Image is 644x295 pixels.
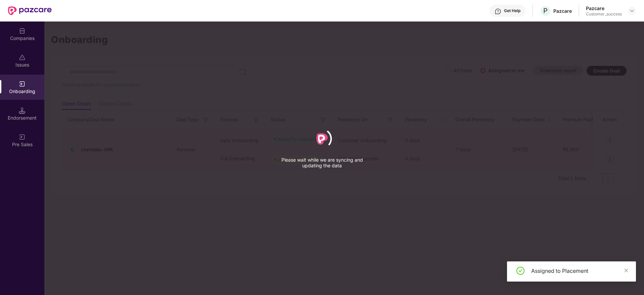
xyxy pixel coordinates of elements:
[8,6,52,15] img: New Pazcare Logo
[553,8,572,14] div: Pazcare
[629,8,635,13] img: svg+xml;base64,PHN2ZyBpZD0iRHJvcGRvd24tMzJ4MzIiIHhtbG5zPSJodHRwOi8vd3d3LnczLm9yZy8yMDAwL3N2ZyIgd2...
[309,125,335,152] div: animation
[19,54,26,61] img: svg+xml;base64,PHN2ZyBpZD0iSXNzdWVzX2Rpc2FibGVkIiB4bWxucz0iaHR0cDovL3d3dy53My5vcmcvMjAwMC9zdmciIH...
[624,268,629,273] span: close
[19,81,26,87] img: svg+xml;base64,PHN2ZyB3aWR0aD0iMjAiIGhlaWdodD0iMjAiIHZpZXdCb3g9IjAgMCAyMCAyMCIgZmlsbD0ibm9uZSIgeG...
[586,11,622,17] div: Customer_success
[504,8,520,13] div: Get Help
[586,5,622,11] div: Pazcare
[19,28,26,34] img: svg+xml;base64,PHN2ZyBpZD0iQ29tcGFuaWVzIiB4bWxucz0iaHR0cDovL3d3dy53My5vcmcvMjAwMC9zdmciIHdpZHRoPS...
[495,8,501,15] img: svg+xml;base64,PHN2ZyBpZD0iSGVscC0zMngzMiIgeG1sbnM9Imh0dHA6Ly93d3cudzMub3JnLzIwMDAvc3ZnIiB3aWR0aD...
[543,7,548,15] span: P
[19,107,26,114] img: svg+xml;base64,PHN2ZyB3aWR0aD0iMTQuNSIgaGVpZ2h0PSIxNC41IiB2aWV3Qm94PSIwIDAgMTYgMTYiIGZpbGw9Im5vbm...
[272,157,372,168] p: Please wait while we are syncing and updating the data
[531,267,628,275] div: Assigned to Placement
[516,267,524,275] span: check-circle
[19,134,26,140] img: svg+xml;base64,PHN2ZyB3aWR0aD0iMjAiIGhlaWdodD0iMjAiIHZpZXdCb3g9IjAgMCAyMCAyMCIgZmlsbD0ibm9uZSIgeG...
